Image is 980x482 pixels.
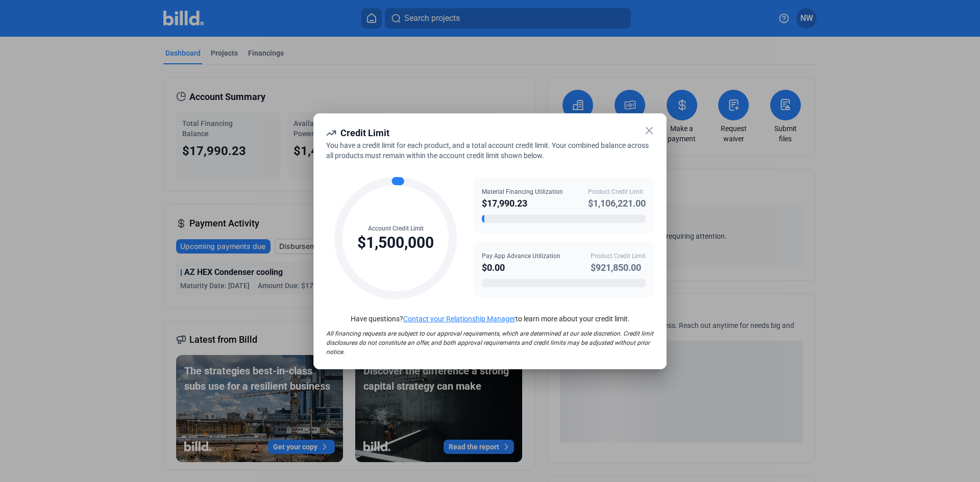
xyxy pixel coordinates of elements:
div: Pay App Advance Utilization [482,251,560,261]
span: All financing requests are subject to our approval requirements, which are determined at our sole... [326,330,653,356]
div: Product Credit Limit [588,187,646,196]
div: $17,990.23 [482,196,563,211]
div: Product Credit Limit [591,251,646,261]
div: $1,500,000 [357,233,434,252]
span: You have a credit limit for each product, and a total account credit limit. Your combined balance... [326,141,649,160]
span: Credit Limit [340,128,389,138]
a: Contact your Relationship Manager [403,315,516,323]
span: Have questions? to learn more about your credit limit. [351,315,630,323]
div: Material Financing Utilization [482,187,563,196]
div: Account Credit Limit [357,224,434,233]
div: $0.00 [482,261,560,275]
div: $1,106,221.00 [588,196,646,211]
div: $921,850.00 [591,261,646,275]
